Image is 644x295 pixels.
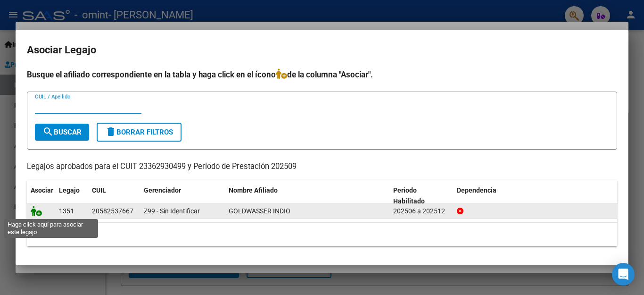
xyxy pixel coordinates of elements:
[59,186,80,194] span: Legajo
[229,186,278,194] span: Nombre Afiliado
[393,206,449,217] div: 202506 a 202512
[59,207,74,215] span: 1351
[457,186,496,194] span: Dependencia
[27,223,617,246] div: 1 registros
[42,126,54,137] mat-icon: search
[389,180,453,211] datatable-header-cell: Periodo Habilitado
[92,186,106,194] span: CUIL
[92,206,133,217] div: 20582537667
[105,126,116,137] mat-icon: delete
[144,207,200,215] span: Z99 - Sin Identificar
[55,180,88,211] datatable-header-cell: Legajo
[31,186,53,194] span: Asociar
[27,41,617,59] h2: Asociar Legajo
[612,263,635,286] div: Open Intercom Messenger
[105,128,173,136] span: Borrar Filtros
[144,186,181,194] span: Gerenciador
[97,123,182,142] button: Borrar Filtros
[225,180,389,211] datatable-header-cell: Nombre Afiliado
[140,180,225,211] datatable-header-cell: Gerenciador
[27,180,55,211] datatable-header-cell: Asociar
[35,124,89,141] button: Buscar
[393,186,425,205] span: Periodo Habilitado
[27,68,617,81] h4: Busque el afiliado correspondiente en la tabla y haga click en el ícono de la columna "Asociar".
[27,161,617,173] p: Legajos aprobados para el CUIT 23362930499 y Período de Prestación 202509
[229,207,290,215] span: GOLDWASSER INDIO
[42,128,82,136] span: Buscar
[88,180,140,211] datatable-header-cell: CUIL
[453,180,618,211] datatable-header-cell: Dependencia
